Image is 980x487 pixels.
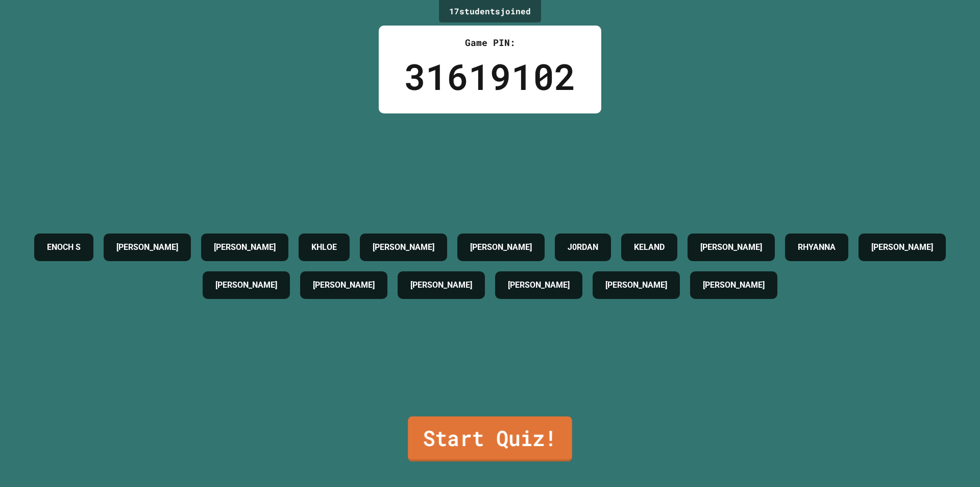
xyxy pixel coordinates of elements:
h4: [PERSON_NAME] [871,241,933,253]
h4: ENOCH S [47,241,81,253]
h4: [PERSON_NAME] [215,279,277,291]
h4: [PERSON_NAME] [470,241,532,253]
h4: [PERSON_NAME] [116,241,178,253]
h4: [PERSON_NAME] [508,279,570,291]
div: 31619102 [404,50,576,103]
div: Game PIN: [404,36,576,50]
h4: J0RDAN [568,241,598,253]
a: Start Quiz! [408,416,572,461]
h4: [PERSON_NAME] [214,241,276,253]
h4: [PERSON_NAME] [410,279,472,291]
h4: [PERSON_NAME] [703,279,765,291]
h4: [PERSON_NAME] [605,279,667,291]
h4: KHLOE [311,241,337,253]
h4: [PERSON_NAME] [313,279,375,291]
h4: KELAND [634,241,665,253]
h4: RHYANNA [798,241,836,253]
h4: [PERSON_NAME] [373,241,434,253]
h4: [PERSON_NAME] [700,241,762,253]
